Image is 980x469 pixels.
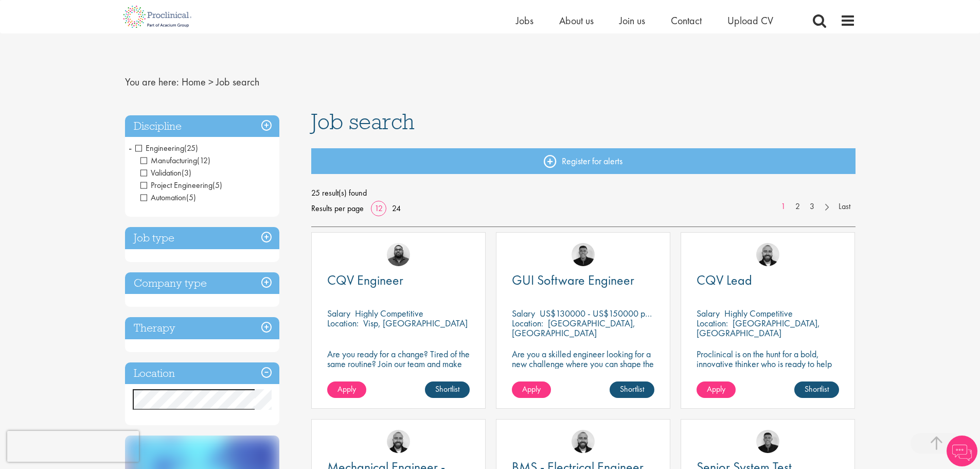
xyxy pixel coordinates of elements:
a: Apply [512,381,551,398]
p: Visp, [GEOGRAPHIC_DATA] [363,317,468,329]
a: About us [559,14,594,27]
img: Jordan Kiely [572,430,595,453]
span: Salary [697,307,720,319]
a: Join us [619,14,645,27]
span: Automation [140,192,186,203]
a: GUI Software Engineer [512,274,654,287]
a: Jobs [516,14,533,27]
span: Location: [512,317,543,329]
img: Christian Andersen [756,430,779,453]
span: 25 result(s) found [311,185,856,201]
img: Christian Andersen [572,243,595,266]
span: Apply [522,384,541,394]
span: > [208,75,213,89]
span: Engineering [135,143,184,153]
span: Salary [327,307,350,319]
span: Manufacturing [140,155,197,166]
p: Are you a skilled engineer looking for a new challenge where you can shape the future of healthca... [512,349,654,388]
span: Engineering [135,143,198,153]
a: 2 [790,201,805,213]
span: (25) [184,143,198,153]
span: Job search [311,108,415,135]
img: Chatbot [947,436,977,466]
h3: Discipline [125,115,279,137]
span: Validation [140,167,182,178]
h3: Job type [125,227,279,249]
a: Register for alerts [311,148,856,174]
a: 1 [776,201,791,213]
span: Apply [337,384,356,394]
span: Project Engineering [140,180,212,190]
h3: Therapy [125,317,279,339]
a: Shortlist [794,381,839,398]
a: 12 [371,203,386,214]
a: Shortlist [610,381,654,398]
span: (5) [186,192,196,203]
img: Ashley Bennett [387,243,410,266]
span: Job search [216,75,259,89]
p: US$130000 - US$150000 per annum [540,307,678,319]
h3: Company type [125,272,279,294]
a: breadcrumb link [182,75,206,89]
a: CQV Engineer [327,274,470,287]
span: CQV Lead [697,271,752,289]
span: Automation [140,192,196,203]
span: - [129,140,132,155]
a: CQV Lead [697,274,839,287]
iframe: reCAPTCHA [7,431,139,462]
a: Apply [327,381,366,398]
span: Project Engineering [140,180,222,190]
p: Highly Competitive [724,307,793,319]
span: (5) [212,180,222,190]
span: Results per page [311,201,364,216]
p: Are you ready for a change? Tired of the same routine? Join our team and make your mark in the in... [327,349,470,378]
span: You are here: [125,75,179,89]
span: Salary [512,307,535,319]
img: Jordan Kiely [756,243,779,266]
img: Jordan Kiely [387,430,410,453]
p: Proclinical is on the hunt for a bold, innovative thinker who is ready to help push the boundarie... [697,349,839,388]
a: Shortlist [425,381,470,398]
a: Upload CV [727,14,773,27]
span: Location: [697,317,728,329]
span: Validation [140,167,191,178]
a: 24 [388,203,404,214]
h3: Location [125,362,279,385]
a: Contact [671,14,702,27]
span: Location: [327,317,359,329]
span: Manufacturing [140,155,210,166]
span: GUI Software Engineer [512,271,634,289]
p: [GEOGRAPHIC_DATA], [GEOGRAPHIC_DATA] [697,317,820,339]
span: Apply [707,384,725,394]
span: (12) [197,155,210,166]
span: (3) [182,167,191,178]
a: Apply [697,381,736,398]
p: Highly Competitive [355,307,423,319]
a: Last [833,201,856,213]
p: [GEOGRAPHIC_DATA], [GEOGRAPHIC_DATA] [512,317,635,339]
span: CQV Engineer [327,271,403,289]
a: 3 [805,201,819,213]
